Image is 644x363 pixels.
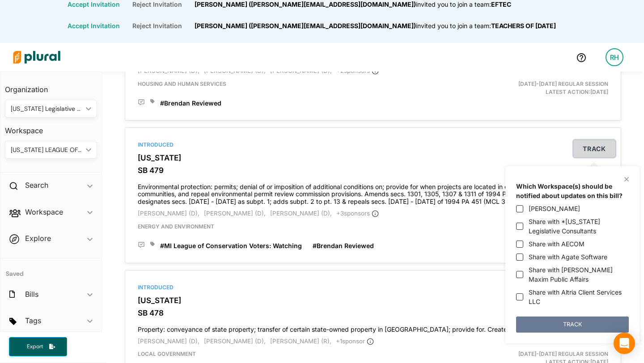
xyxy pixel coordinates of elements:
[61,1,126,8] button: Accept Invitation
[336,210,379,217] span: + 3 sponsor s
[336,338,374,345] span: + 1 sponsor
[160,241,302,250] a: #MI League of Conservation Voters: Watching
[138,179,608,206] h4: Environmental protection: permits; denial of or imposition of additional conditions on; provide f...
[5,76,97,96] h3: Organization
[5,118,97,137] h3: Workspace
[574,140,615,157] button: Track
[204,338,266,345] span: [PERSON_NAME] (D),
[614,333,635,354] div: Open Intercom Messenger
[416,22,491,30] span: invited you to join a team:
[313,242,374,249] span: #Brendan Reviewed
[138,350,196,357] span: LOCAL GOVERNMENT
[138,80,226,87] span: HOUSING AND HUMAN SERVICES
[204,67,266,74] span: [PERSON_NAME] (D),
[25,316,41,325] h2: Tags
[529,287,629,306] label: Share with Altria Client Services LLC
[516,317,629,333] button: TRACK
[518,80,608,87] span: [DATE]-[DATE] Regular Session
[25,233,51,243] h2: Explore
[61,23,126,29] button: Accept Invitation
[138,338,199,345] span: [PERSON_NAME] (D),
[160,242,302,249] span: #MI League of Conservation Voters: Watching
[138,321,608,333] h4: Property: conveyance of state property; transfer of certain state-owned property in [GEOGRAPHIC_D...
[453,223,615,239] div: Latest Action: [DATE]
[529,204,580,213] label: [PERSON_NAME]
[313,241,374,250] a: #Brendan Reviewed
[529,252,607,262] label: Share with Agate Software
[150,241,155,247] div: Add tags
[138,241,145,249] div: Add Position Statement
[606,48,623,66] div: RH
[150,99,155,104] div: Add tags
[529,239,585,249] label: Share with AECOM
[126,1,188,8] button: Reject Invitation
[160,99,221,108] a: #Brendan Reviewed
[453,80,615,96] div: Latest Action: [DATE]
[138,296,608,305] h3: [US_STATE]
[598,45,631,70] a: RH
[138,99,145,106] div: Add Position Statement
[529,265,629,284] label: Share with [PERSON_NAME] Maxim Public Affairs
[5,42,68,73] img: Logo for Plural
[9,337,67,356] button: Export
[138,153,608,162] h3: [US_STATE]
[270,338,331,345] span: [PERSON_NAME] (R),
[204,210,266,217] span: [PERSON_NAME] (D),
[336,67,379,74] span: + 2 sponsor s
[21,343,49,350] span: Export
[270,210,332,217] span: [PERSON_NAME] (D),
[25,207,63,217] h2: Workspace
[138,141,608,149] div: Introduced
[11,104,82,114] div: [US_STATE] Legislative Consultants
[195,15,556,37] div: [PERSON_NAME] ([PERSON_NAME][EMAIL_ADDRESS][DOMAIN_NAME]) TEACHERS OF [DATE]
[25,289,38,299] h2: Bills
[138,166,608,175] h3: SB 479
[270,67,332,74] span: [PERSON_NAME] (D),
[516,181,629,200] p: Which Workspace(s) should be notified about updates on this bill?
[138,210,199,217] span: [PERSON_NAME] (D),
[0,258,102,280] h4: Saved
[138,283,608,291] div: Introduced
[138,308,608,317] h3: SB 478
[138,67,199,74] span: [PERSON_NAME] (D),
[529,217,629,236] label: Share with *[US_STATE] Legislative Consultants
[138,223,214,230] span: ENERGY AND ENVIRONMENT
[160,99,221,107] span: #Brendan Reviewed
[518,350,608,357] span: [DATE]-[DATE] Regular Session
[416,0,491,8] span: invited you to join a team:
[126,23,188,29] button: Reject Invitation
[25,180,48,190] h2: Search
[11,145,82,155] div: [US_STATE] LEAGUE OF CONSERVATION VOTERS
